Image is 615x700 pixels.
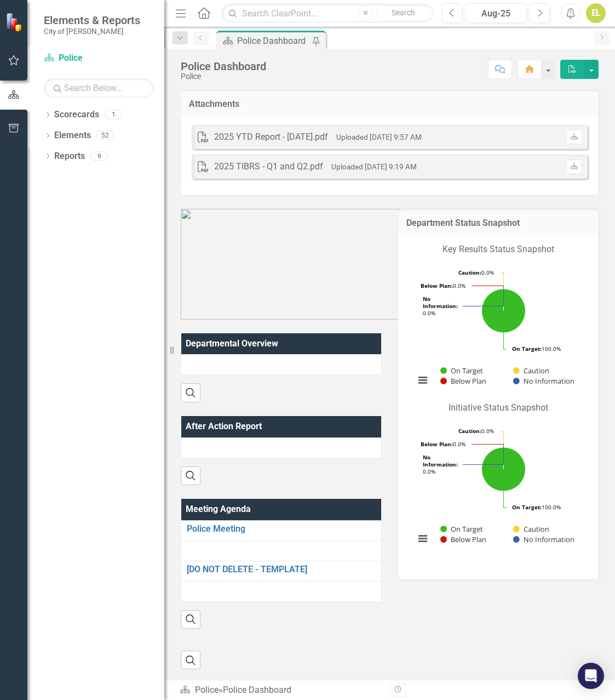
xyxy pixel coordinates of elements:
span: Search [392,8,415,17]
small: City of [PERSON_NAME] [44,27,140,36]
input: Search ClearPoint... [222,4,434,23]
text: 0.0% [458,427,494,435]
a: [DO NOT DELETE - TEMPLATE] [187,565,376,574]
div: Police Dashboard [223,685,291,695]
tspan: No Information: [423,295,458,310]
text: 100.0% [512,345,561,352]
a: Reports [54,150,85,163]
div: Open Intercom Messenger [578,663,604,689]
button: Show No Information [513,376,574,386]
div: Police [181,72,266,81]
a: Police [44,52,153,65]
tspan: Caution: [458,269,481,276]
text: 0.0% [421,440,465,448]
a: Scorecards [54,109,99,121]
path: On Target, 5. [481,447,525,491]
svg: Interactive chart [409,419,584,556]
td: Double-Click to Edit Right Click for Context Menu [181,561,382,581]
div: Chart. Highcharts interactive chart. [409,260,588,397]
span: Elements & Reports [44,14,140,27]
div: 2025 TIBRS - Q1 and Q2.pdf [214,161,323,173]
button: Show Below Plan [440,534,487,544]
div: Police Dashboard [237,34,309,48]
text: 100.0% [512,503,561,511]
button: Show Caution [513,366,549,375]
path: On Target, 14. [481,289,525,333]
button: Search [376,5,431,21]
tspan: On Target: [512,345,542,352]
p: Initiative Status Snapshot [409,400,588,417]
button: Show No Information [513,534,574,544]
div: 52 [96,131,114,140]
tspan: Below Plan: [421,440,453,448]
div: 9 [90,151,108,161]
p: Key Results Status Snapshot [409,243,588,258]
a: Elements [54,129,91,142]
svg: Interactive chart [409,260,584,397]
h3: Attachments [189,99,590,109]
div: 1 [105,110,122,119]
tspan: Caution: [458,427,481,435]
input: Search Below... [44,78,153,98]
img: COB-New-Logo-Sig-300px.png [181,209,400,320]
div: Police Dashboard [181,60,266,72]
div: » [180,684,382,697]
tspan: On Target: [512,503,542,511]
button: Show On Target [440,524,484,534]
button: Show Caution [513,524,549,534]
text: 0.0% [423,453,458,475]
td: Double-Click to Edit [181,581,382,601]
button: EL [586,3,606,23]
button: View chart menu, Chart [415,531,430,547]
button: Aug-25 [465,3,527,23]
td: Double-Click to Edit [181,437,382,458]
tspan: No Information: [423,453,458,468]
td: Double-Click to Edit [181,355,382,375]
img: ClearPoint Strategy [5,13,25,32]
button: Show On Target [440,366,484,375]
text: 0.0% [458,269,494,276]
small: Uploaded [DATE] 9:19 AM [331,162,417,171]
div: Aug-25 [469,7,523,20]
div: 2025 YTD Report - [DATE].pdf [214,131,328,144]
a: Police [195,685,219,695]
tspan: Below Plan: [421,282,453,289]
button: View chart menu, Chart [415,373,430,388]
h3: Department Status Snapshot [406,218,591,228]
text: 0.0% [423,295,458,317]
text: 0.0% [421,282,465,289]
small: Uploaded [DATE] 9:57 AM [336,133,422,141]
div: Chart. Highcharts interactive chart. [409,419,588,556]
button: Show Below Plan [440,376,487,386]
a: Police Meeting [187,524,376,534]
td: Double-Click to Edit Right Click for Context Menu [181,520,382,540]
td: Double-Click to Edit [181,540,382,561]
